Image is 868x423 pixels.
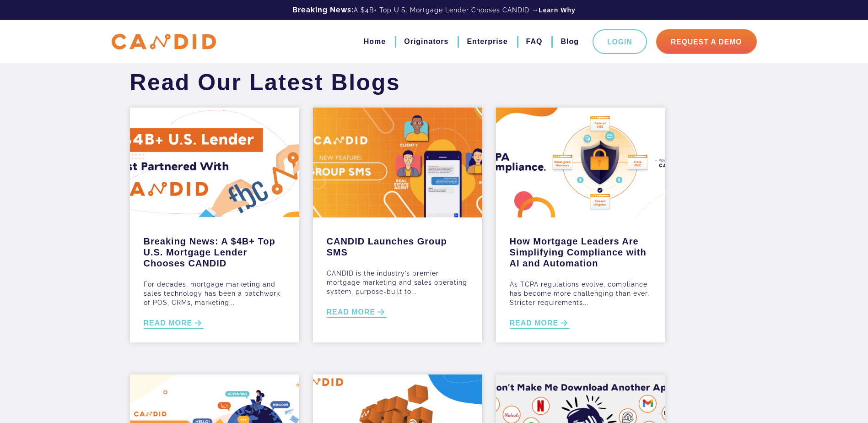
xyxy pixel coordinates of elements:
[292,5,354,14] b: Breaking News:
[561,34,579,49] a: Blog
[510,231,652,269] a: How Mortgage Leaders Are Simplifying Compliance with AI and Automation
[510,280,652,307] p: As TCPA regulations evolve, compliance has become more challenging than ever. Stricter requiremen...
[510,318,570,329] a: READ MORE
[144,318,204,329] a: READ MORE
[526,34,543,49] a: FAQ
[404,34,448,49] a: Originators
[144,280,286,307] p: For decades, mortgage marketing and sales technology has been a patchwork of POS, CRMs, marketing...
[539,5,576,15] a: Learn Why
[112,34,216,50] img: CANDID APP
[364,34,386,49] a: Home
[327,269,469,296] p: CANDID is the industry’s premier mortgage marketing and sales operating system, purpose-built to...
[593,29,647,54] a: Login
[327,307,387,318] a: READ MORE
[123,69,408,96] h1: Read Our Latest Blogs
[327,231,469,258] a: CANDID Launches Group SMS
[467,34,507,49] a: Enterprise
[656,29,757,54] a: Request A Demo
[144,231,286,269] a: Breaking News: A $4B+ Top U.S. Mortgage Lender Chooses CANDID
